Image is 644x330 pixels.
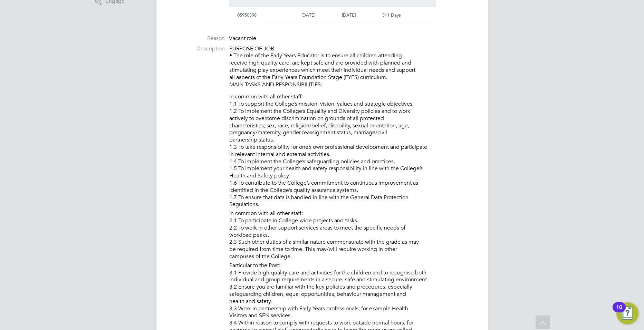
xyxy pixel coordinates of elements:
[229,35,256,42] span: Vacant role
[301,12,315,18] span: [DATE]
[229,93,474,210] li: In common with all other staff: 1.1 To support the College’s mission, vision, values and strategi...
[229,45,474,88] p: PURPOSE OF JOB: • The role of the Early Years Educator is to ensure all children attending receiv...
[170,45,225,52] label: Description
[616,302,638,324] button: Open Resource Center, 10 new notifications
[229,210,474,262] li: In common with all other staff: 2.1 To participate in College-wide projects and tasks. 2.2 To wor...
[342,12,356,18] span: [DATE]
[237,12,257,18] span: 05950398
[170,35,225,42] label: Reason
[616,307,622,316] div: 10
[382,12,401,18] span: 311 Days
